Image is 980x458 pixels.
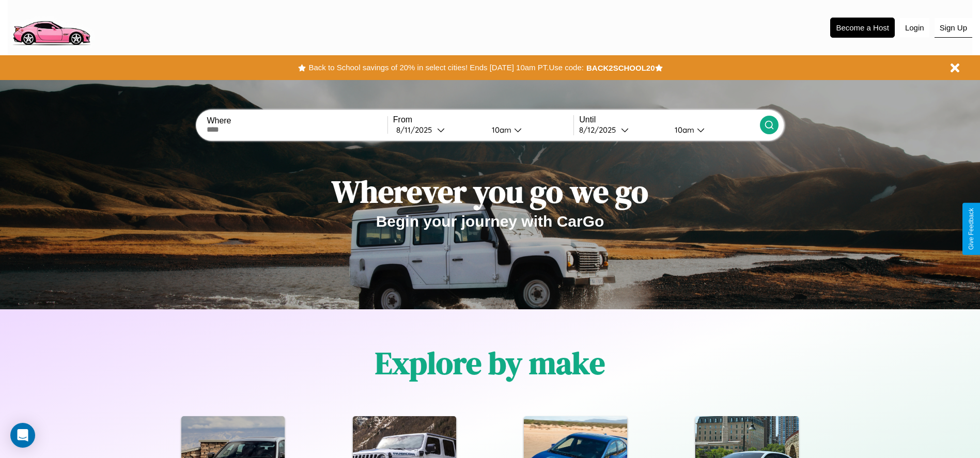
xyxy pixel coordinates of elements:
label: From [393,115,573,124]
label: Until [579,115,759,124]
button: 10am [666,124,760,135]
div: 8 / 12 / 2025 [579,125,621,135]
b: BACK2SCHOOL20 [586,64,655,72]
button: Sign Up [935,18,972,38]
div: Open Intercom Messenger [10,423,35,448]
div: 10am [487,125,514,135]
button: 10am [484,124,574,135]
div: 8 / 11 / 2025 [396,125,437,135]
div: Give Feedback [968,208,975,250]
button: Become a Host [830,18,895,38]
button: 8/11/2025 [393,124,484,135]
button: Login [900,18,929,37]
label: Where [207,116,387,125]
div: 10am [670,125,697,135]
button: Back to School savings of 20% in select cities! Ends [DATE] 10am PT.Use code: [306,60,586,75]
img: logo [8,5,95,48]
h1: Explore by make [375,342,605,384]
